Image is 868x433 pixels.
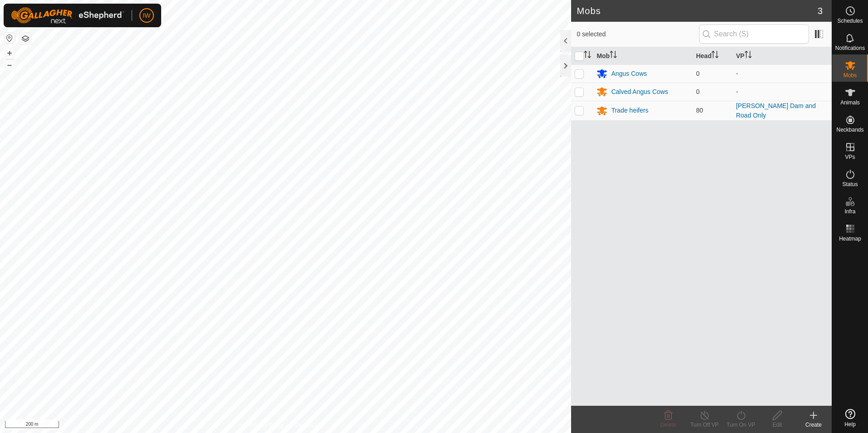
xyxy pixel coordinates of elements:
span: Mobs [843,73,857,78]
span: Animals [840,100,860,105]
button: Reset Map [4,33,15,44]
span: Status [842,182,858,187]
a: Privacy Policy [250,421,284,429]
td: - [732,83,832,101]
span: 80 [696,107,703,114]
a: Contact Us [295,421,321,429]
a: [PERSON_NAME] Dam and Road Only [736,102,816,119]
th: Head [692,47,732,65]
div: Calved Angus Cows [611,87,668,97]
span: IW [143,11,150,20]
div: Turn Off VP [686,421,723,429]
div: Trade heifers [611,106,648,115]
button: Map Layers [20,33,31,44]
span: Infra [844,209,855,214]
p-sorticon: Activate to sort [584,52,591,59]
button: + [4,48,15,59]
span: 3 [818,4,823,18]
input: Search (S) [699,25,809,44]
span: 0 selected [577,30,699,39]
div: Edit [759,421,795,429]
img: Gallagher Logo [11,7,124,24]
p-sorticon: Activate to sort [711,52,719,59]
span: 0 [696,88,700,95]
th: VP [732,47,832,65]
p-sorticon: Activate to sort [610,52,617,59]
h2: Mobs [577,5,817,16]
span: Heatmap [839,236,861,241]
a: Help [832,405,868,431]
div: Turn On VP [723,421,759,429]
span: Delete [661,422,676,428]
td: - [732,64,832,83]
div: Create [795,421,832,429]
span: Neckbands [836,127,863,133]
th: Mob [593,47,692,65]
p-sorticon: Activate to sort [745,52,752,59]
span: 0 [696,70,700,77]
button: – [4,59,15,70]
span: Schedules [837,18,863,24]
span: Help [844,422,856,427]
span: Notifications [835,45,865,51]
div: Angus Cows [611,69,647,79]
span: VPs [845,154,855,160]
